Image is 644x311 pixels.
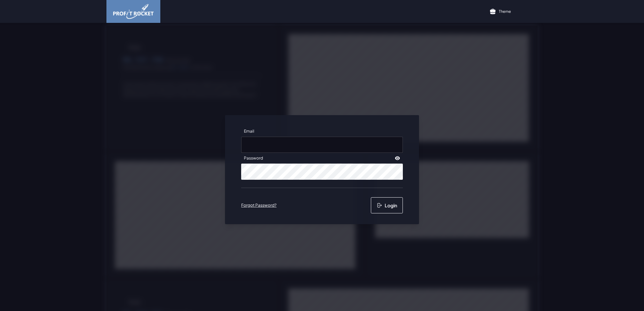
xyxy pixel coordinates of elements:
label: Password [241,153,266,164]
a: Forgot Password? [241,203,277,208]
label: Email [241,126,257,137]
button: Login [371,197,403,213]
img: image [113,4,154,19]
p: Theme [499,9,511,14]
